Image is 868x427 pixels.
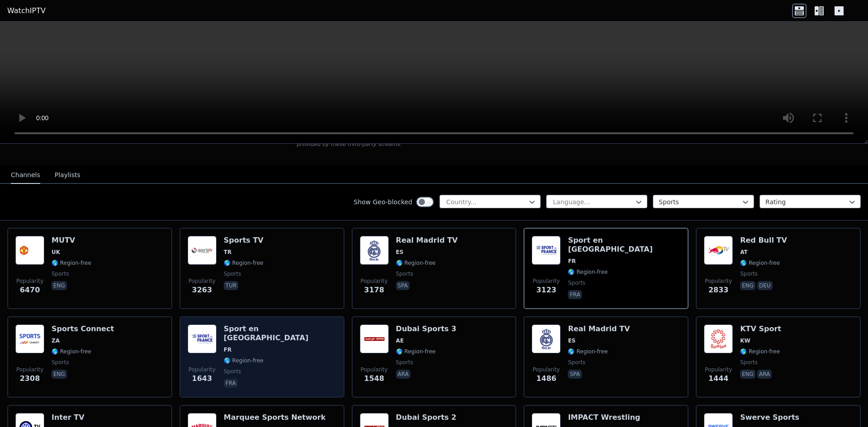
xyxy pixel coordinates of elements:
[568,359,585,366] span: sports
[188,324,217,353] img: Sport en France
[396,281,410,290] p: spa
[396,249,404,256] span: ES
[740,337,750,344] span: KW
[224,357,264,364] span: 🌎 Region-free
[568,268,608,276] span: 🌎 Region-free
[532,236,561,265] img: Sport en France
[740,249,748,256] span: AT
[396,348,436,355] span: 🌎 Region-free
[396,324,457,333] h6: Dubai Sports 3
[7,5,46,16] a: WatchIPTV
[396,270,413,277] span: sports
[15,236,44,265] img: MUTV
[360,324,389,353] img: Dubai Sports 3
[568,413,640,422] h6: IMPACT Wrestling
[224,346,231,353] span: FR
[568,370,581,379] p: spa
[705,366,732,373] span: Popularity
[568,290,582,299] p: fra
[757,281,773,290] p: deu
[740,413,799,422] h6: Swerve Sports
[15,324,44,353] img: Sports Connect
[740,270,757,277] span: sports
[740,281,755,290] p: eng
[52,281,67,290] p: eng
[20,285,40,296] span: 6470
[568,324,630,333] h6: Real Madrid TV
[224,413,326,422] h6: Marquee Sports Network
[189,277,216,285] span: Popularity
[364,373,384,384] span: 1548
[704,324,733,353] img: KTV Sport
[52,348,91,355] span: 🌎 Region-free
[224,236,264,245] h6: Sports TV
[52,337,60,344] span: ZA
[705,277,732,285] span: Popularity
[533,366,560,373] span: Popularity
[740,359,757,366] span: sports
[52,370,67,379] p: eng
[536,373,557,384] span: 1486
[396,413,457,422] h6: Dubai Sports 2
[360,236,389,265] img: Real Madrid TV
[52,413,91,422] h6: Inter TV
[568,279,585,286] span: sports
[396,259,436,267] span: 🌎 Region-free
[364,285,384,296] span: 3178
[188,236,217,265] img: Sports TV
[52,236,91,245] h6: MUTV
[568,258,576,265] span: FR
[740,324,781,333] h6: KTV Sport
[740,236,787,245] h6: Red Bull TV
[361,366,388,373] span: Popularity
[354,197,412,206] label: Show Geo-blocked
[740,348,780,355] span: 🌎 Region-free
[224,281,238,290] p: tur
[52,359,69,366] span: sports
[704,236,733,265] img: Red Bull TV
[568,236,680,254] h6: Sport en [GEOGRAPHIC_DATA]
[189,366,216,373] span: Popularity
[224,379,238,388] p: fra
[224,324,336,343] h6: Sport en [GEOGRAPHIC_DATA]
[20,373,40,384] span: 2308
[708,285,729,296] span: 2833
[396,370,410,379] p: ara
[568,337,576,344] span: ES
[52,259,91,267] span: 🌎 Region-free
[533,277,560,285] span: Popularity
[396,236,458,245] h6: Real Madrid TV
[224,368,241,375] span: sports
[361,277,388,285] span: Popularity
[532,324,561,353] img: Real Madrid TV
[568,348,608,355] span: 🌎 Region-free
[11,167,40,184] button: Channels
[192,285,212,296] span: 3263
[396,337,404,344] span: AE
[536,285,557,296] span: 3123
[52,324,114,333] h6: Sports Connect
[396,359,413,366] span: sports
[224,249,231,256] span: TR
[708,373,729,384] span: 1444
[55,167,80,184] button: Playlists
[224,270,241,277] span: sports
[740,370,755,379] p: eng
[224,259,264,267] span: 🌎 Region-free
[192,373,212,384] span: 1643
[52,249,60,256] span: UK
[740,259,780,267] span: 🌎 Region-free
[16,277,43,285] span: Popularity
[52,270,69,277] span: sports
[16,366,43,373] span: Popularity
[757,370,772,379] p: ara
